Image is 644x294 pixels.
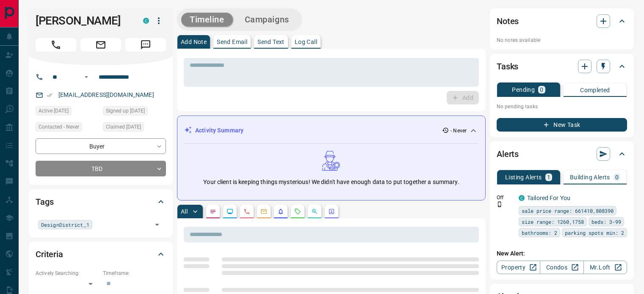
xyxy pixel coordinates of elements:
[36,106,99,118] div: Sun Oct 30 2022
[615,174,619,180] p: 0
[505,174,542,180] p: Listing Alerts
[203,178,459,187] p: Your client is keeping things mysterious! We didn't have enough data to put together a summary.
[497,118,627,132] button: New Task
[497,201,503,207] svg: Push Notification Only
[527,195,570,201] a: Tailored For You
[328,208,335,215] svg: Agent Actions
[497,36,627,44] p: No notes available
[522,217,584,226] span: size range: 1260,1758
[570,174,610,180] p: Building Alerts
[295,39,317,45] p: Log Call
[497,56,627,77] div: Tasks
[217,39,247,45] p: Send Email
[47,92,53,98] svg: Email Verified
[36,14,130,27] h1: [PERSON_NAME]
[36,161,166,176] div: TBD
[547,174,550,180] p: 1
[81,72,91,82] button: Open
[36,192,166,212] div: Tags
[58,91,154,98] a: [EMAIL_ADDRESS][DOMAIN_NAME]
[260,208,267,215] svg: Emails
[184,123,478,138] div: Activity Summary- Never
[36,244,166,264] div: Criteria
[181,209,188,214] p: All
[210,208,216,215] svg: Notes
[36,38,76,52] span: Call
[497,147,519,161] h2: Alerts
[519,195,525,201] div: condos.ca
[236,13,298,27] button: Campaigns
[257,39,285,45] p: Send Text
[522,206,614,215] span: sale price range: 661410,808390
[277,208,284,215] svg: Listing Alerts
[311,208,318,215] svg: Opportunities
[36,269,99,277] p: Actively Searching:
[227,208,233,215] svg: Lead Browsing Activity
[540,87,543,93] p: 0
[497,144,627,164] div: Alerts
[451,127,467,135] p: - Never
[181,39,207,45] p: Add Note
[125,38,166,52] span: Message
[497,11,627,31] div: Notes
[103,106,166,118] div: Tue Dec 08 2020
[106,107,145,115] span: Signed up [DATE]
[497,14,519,28] h2: Notes
[36,195,53,209] h2: Tags
[522,228,557,237] span: bathrooms: 2
[497,100,627,113] p: No pending tasks
[39,107,69,115] span: Active [DATE]
[36,247,63,261] h2: Criteria
[103,122,166,134] div: Mon Aug 16 2021
[39,123,79,131] span: Contacted - Never
[497,194,514,201] p: Off
[143,18,149,24] div: condos.ca
[103,269,166,277] p: Timeframe:
[497,60,518,73] h2: Tasks
[41,220,89,229] span: DesignDistrict_1
[512,87,535,93] p: Pending
[195,126,243,135] p: Activity Summary
[591,217,621,226] span: beds: 3-99
[540,261,583,274] a: Condos
[106,123,141,131] span: Claimed [DATE]
[151,219,163,231] button: Open
[497,249,627,258] p: New Alert:
[497,261,540,274] a: Property
[36,138,166,154] div: Buyer
[243,208,250,215] svg: Calls
[583,261,627,274] a: Mr.Loft
[294,208,301,215] svg: Requests
[580,87,610,93] p: Completed
[565,228,624,237] span: parking spots min: 2
[181,13,233,27] button: Timeline
[80,38,121,52] span: Email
